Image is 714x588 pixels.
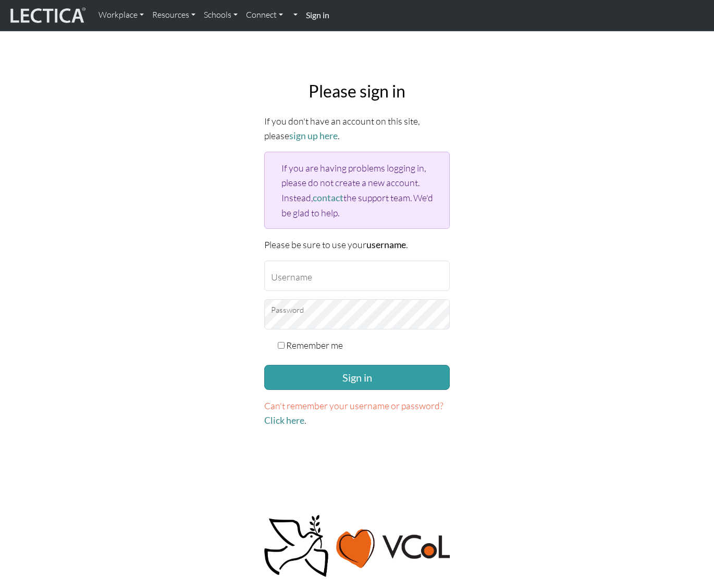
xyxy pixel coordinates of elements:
[94,4,148,26] a: Workplace
[242,4,287,26] a: Connect
[302,4,334,27] a: Sign in
[264,152,450,229] div: If you are having problems logging in, please do not create a new account. Instead, the support t...
[200,4,242,26] a: Schools
[261,513,453,579] img: Peace, love, VCoL
[366,239,406,250] strong: username
[264,261,450,291] input: Username
[148,4,200,26] a: Resources
[289,130,338,141] a: sign up here
[264,81,450,101] h2: Please sign in
[286,338,343,352] label: Remember me
[264,415,304,426] a: Click here
[264,400,444,411] span: Can't remember your username or password?
[264,114,450,143] p: If you don't have an account on this site, please .
[8,6,86,26] img: lecticalive
[313,192,343,203] a: contact
[264,398,450,428] p: .
[306,10,329,20] strong: Sign in
[264,237,450,252] p: Please be sure to use your .
[264,365,450,390] button: Sign in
